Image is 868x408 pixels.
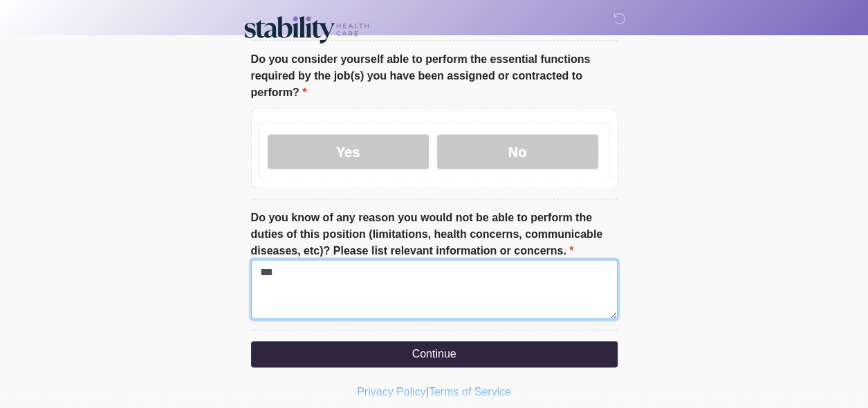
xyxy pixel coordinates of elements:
[268,134,429,169] label: Yes
[426,386,429,398] a: |
[437,134,598,169] label: No
[251,51,618,101] label: Do you consider yourself able to perform the essential functions required by the job(s) you have ...
[251,341,618,367] button: Continue
[357,386,426,398] a: Privacy Policy
[237,10,376,46] img: Stability Healthcare Logo
[251,210,618,259] label: Do you know of any reason you would not be able to perform the duties of this position (limitatio...
[429,386,511,398] a: Terms of Service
